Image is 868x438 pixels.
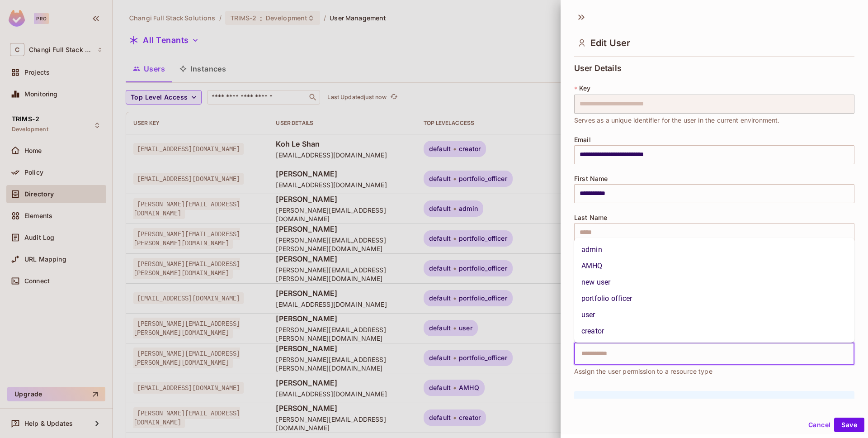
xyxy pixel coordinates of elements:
span: User Details [574,64,622,73]
span: Serves as a unique identifier for the user in the current environment. [574,115,780,125]
span: Edit User [590,38,630,48]
span: Last Name [574,214,607,221]
button: Cancel [805,418,834,432]
li: creator [574,323,854,339]
span: Assign the user permission to a resource type [574,367,712,376]
li: AMHQ [574,258,854,274]
li: new user [574,274,854,290]
button: Save [834,418,864,432]
li: admin [574,242,854,258]
li: portfolio officer [574,290,854,307]
li: user [574,307,854,323]
span: First Name [574,175,608,182]
span: Key [579,85,590,92]
p: It seems like there are no resource roles defined in this environment. In order to assign resourc... [598,398,847,428]
span: Email [574,136,591,143]
button: Close [849,352,851,354]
